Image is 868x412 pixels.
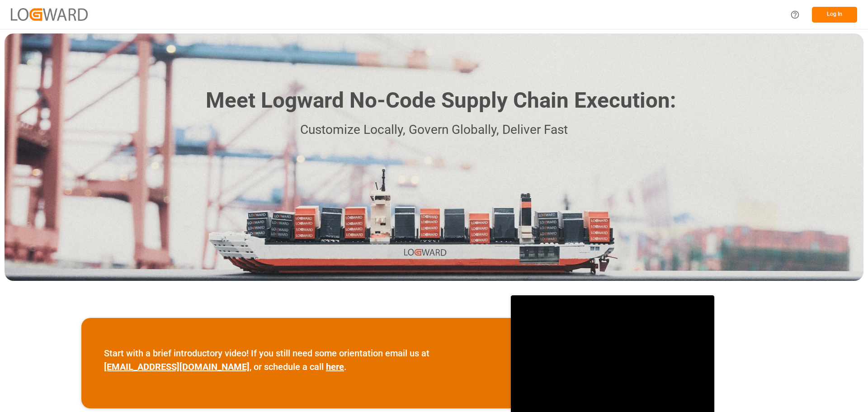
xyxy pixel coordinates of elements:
[104,346,488,374] p: Start with a brief introductory video! If you still need some orientation email us at , or schedu...
[11,8,88,20] img: Logward_new_orange.png
[206,85,676,117] h1: Meet Logward No-Code Supply Chain Execution:
[812,7,857,23] button: Log In
[104,361,250,372] a: [EMAIL_ADDRESS][DOMAIN_NAME]
[326,361,344,372] a: here
[785,5,805,25] button: Help Center
[192,120,676,140] p: Customize Locally, Govern Globally, Deliver Fast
